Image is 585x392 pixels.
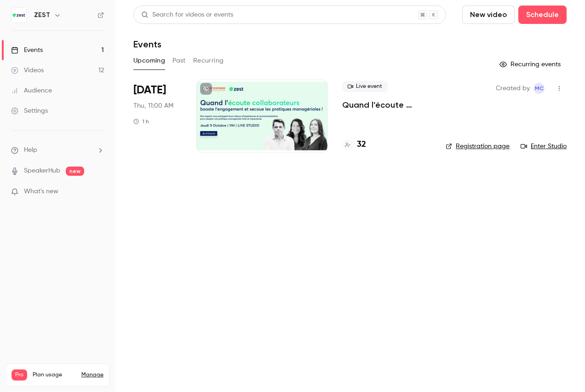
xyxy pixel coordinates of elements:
[518,6,567,24] button: Schedule
[193,53,224,68] button: Recurring
[24,187,58,196] span: What's new
[496,83,530,94] span: Created by
[24,166,60,176] a: SpeakerHub
[24,145,37,155] span: Help
[535,83,544,94] span: MC
[11,145,104,155] li: help-dropdown-opener
[172,53,186,68] button: Past
[133,118,149,125] div: 1 h
[34,11,50,20] h6: ZEST
[342,99,431,110] a: Quand l’écoute collaborateurs booste l’engagement et secoue les pratiques managériales !
[66,167,84,176] span: new
[133,53,165,68] button: Upcoming
[462,6,515,24] button: New video
[33,371,76,379] span: Plan usage
[11,46,43,55] div: Events
[521,142,567,151] a: Enter Studio
[11,66,44,75] div: Videos
[495,57,567,72] button: Recurring events
[133,101,173,110] span: Thu, 11:00 AM
[342,138,366,151] a: 32
[11,369,27,380] span: Pro
[357,138,366,151] h4: 32
[133,83,166,98] span: [DATE]
[11,86,52,95] div: Audience
[81,371,103,379] a: Manage
[446,142,510,151] a: Registration page
[141,10,233,20] div: Search for videos or events
[93,188,104,196] iframe: Noticeable Trigger
[11,8,26,23] img: ZEST
[342,81,388,92] span: Live event
[133,79,182,153] div: Oct 9 Thu, 11:00 AM (Europe/Paris)
[133,39,161,50] h1: Events
[11,106,48,115] div: Settings
[533,83,545,94] span: Marie Cannaferina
